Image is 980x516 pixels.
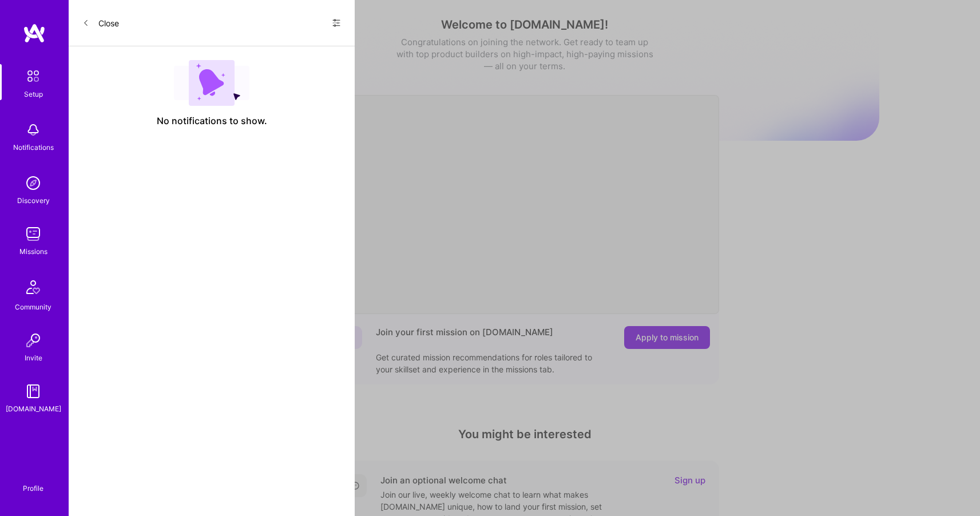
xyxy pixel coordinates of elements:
[22,223,45,245] img: teamwork
[17,195,50,207] div: Discovery
[22,172,45,195] img: discovery
[25,352,42,364] div: Invite
[22,118,45,141] img: bell
[6,403,61,415] div: [DOMAIN_NAME]
[13,141,54,153] div: Notifications
[21,64,45,88] img: setup
[22,329,45,352] img: Invite
[19,245,47,257] div: Missions
[22,380,45,403] img: guide book
[82,14,119,32] button: Close
[23,23,46,43] img: logo
[23,482,43,493] div: Profile
[15,301,51,313] div: Community
[174,60,249,106] img: empty
[24,88,43,100] div: Setup
[19,470,47,493] a: Profile
[19,273,47,301] img: Community
[157,115,267,127] span: No notifications to show.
